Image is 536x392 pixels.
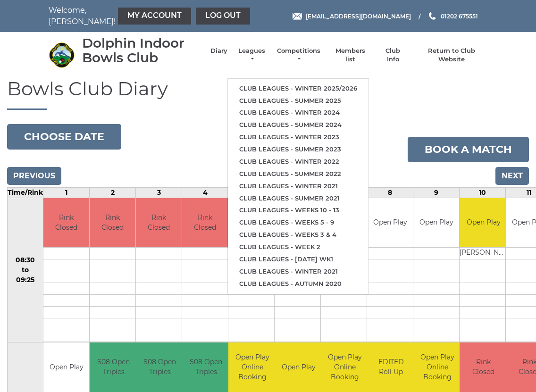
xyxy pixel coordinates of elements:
[275,342,322,392] td: Open Play
[210,47,227,55] a: Diary
[293,13,302,20] img: Email
[7,167,61,185] input: Previous
[460,248,507,259] td: [PERSON_NAME]
[228,83,368,95] a: Club leagues - Winter 2025/2026
[228,168,368,180] a: Club leagues - Summer 2022
[237,47,267,64] a: Leagues
[228,156,368,168] a: Club leagues - Winter 2022
[228,204,368,217] a: Club leagues - Weeks 10 - 13
[90,187,136,198] td: 2
[228,131,368,143] a: Club leagues - Winter 2023
[228,180,368,192] a: Club leagues - Winter 2021
[136,198,182,248] td: Rink Closed
[49,5,223,27] nav: Welcome, [PERSON_NAME]!
[367,187,413,198] td: 8
[7,78,529,110] h1: Bowls Club Diary
[321,342,368,392] td: Open Play Online Booking
[379,47,407,64] a: Club Info
[82,36,201,65] div: Dolphin Indoor Bowls Club
[416,47,487,64] a: Return to Club Website
[43,187,90,198] td: 1
[293,12,411,21] a: Email [EMAIL_ADDRESS][DOMAIN_NAME]
[441,12,478,19] span: 01202 675551
[196,8,250,25] a: Log out
[228,266,368,278] a: Club leagues - Winter 2021
[118,8,191,25] a: My Account
[8,198,43,342] td: 08:30 to 09:25
[228,241,368,253] a: Club leagues - Week 2
[460,198,507,248] td: Open Play
[429,12,435,20] img: Phone us
[228,229,368,241] a: Club leagues - Weeks 3 & 4
[228,107,368,119] a: Club leagues - Winter 2024
[367,198,413,248] td: Open Play
[228,278,368,290] a: Club leagues - Autumn 2020
[228,217,368,229] a: Club leagues - Weeks 5 - 9
[43,198,89,248] td: Rink Closed
[228,192,368,205] a: Club leagues - Summer 2021
[228,95,368,107] a: Club leagues - Summer 2025
[182,198,228,248] td: Rink Closed
[330,47,369,64] a: Members list
[495,167,529,185] input: Next
[306,12,411,19] span: [EMAIL_ADDRESS][DOMAIN_NAME]
[228,119,368,131] a: Club leagues - Summer 2024
[228,143,368,156] a: Club leagues - Summer 2023
[182,187,228,198] td: 4
[228,253,368,266] a: Club leagues - [DATE] wk1
[49,42,75,68] img: Dolphin Indoor Bowls Club
[367,342,415,392] td: EDITED Roll Up
[182,342,230,392] td: S08 Open Triples
[136,187,182,198] td: 3
[228,342,276,392] td: Open Play Online Booking
[460,342,507,392] td: Rink Closed
[413,342,461,392] td: Open Play Online Booking
[7,124,121,150] button: Choose date
[460,187,506,198] td: 10
[90,342,137,392] td: S08 Open Triples
[276,47,321,64] a: Competitions
[90,198,135,248] td: Rink Closed
[227,78,369,294] ul: Leagues
[8,187,43,198] td: Time/Rink
[43,342,89,392] td: Open Play
[427,12,478,21] a: Phone us 01202 675551
[408,137,529,162] a: Book a match
[413,187,460,198] td: 9
[413,198,459,248] td: Open Play
[136,342,184,392] td: S08 Open Triples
